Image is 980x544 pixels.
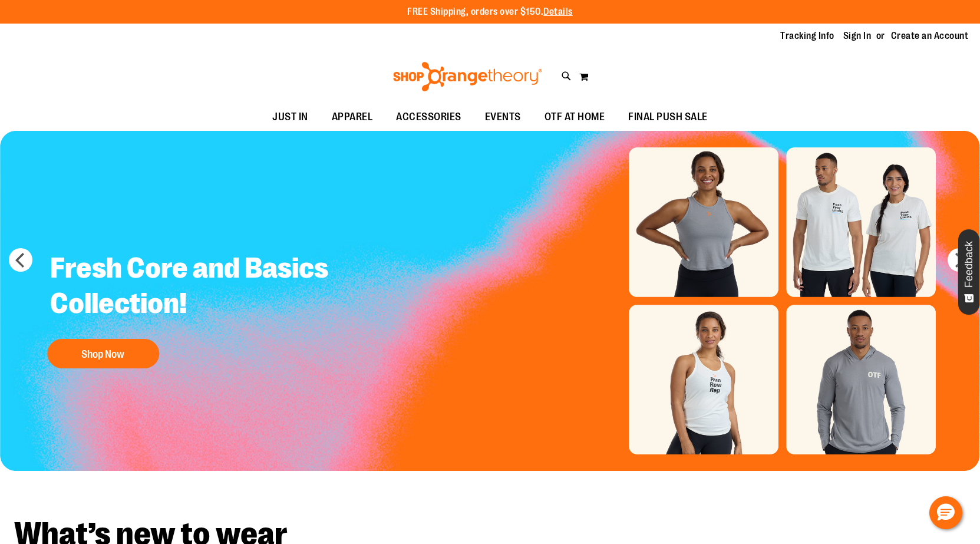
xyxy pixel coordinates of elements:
[891,29,969,42] a: Create an Account
[485,104,521,130] span: EVENTS
[407,5,573,19] p: FREE Shipping, orders over $150.
[533,104,617,131] a: OTF AT HOME
[958,229,980,315] button: Feedback - Show survey
[272,104,308,130] span: JUST IN
[929,496,962,529] button: Hello, have a question? Let’s chat.
[628,104,708,130] span: FINAL PUSH SALE
[396,104,461,130] span: ACCESSORIES
[332,104,373,130] span: APPAREL
[843,29,872,42] a: Sign In
[41,242,355,374] a: Fresh Core and Basics Collection! Shop Now
[384,104,473,131] a: ACCESSORIES
[41,242,355,333] h2: Fresh Core and Basics Collection!
[545,104,605,130] span: OTF AT HOME
[963,241,975,288] span: Feedback
[543,6,573,17] a: Details
[320,104,385,131] a: APPAREL
[780,29,834,42] a: Tracking Info
[47,339,159,368] button: Shop Now
[391,62,544,91] img: Shop Orangetheory
[948,248,971,272] button: next
[473,104,533,131] a: EVENTS
[616,104,720,131] a: FINAL PUSH SALE
[260,104,320,131] a: JUST IN
[9,248,32,272] button: prev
